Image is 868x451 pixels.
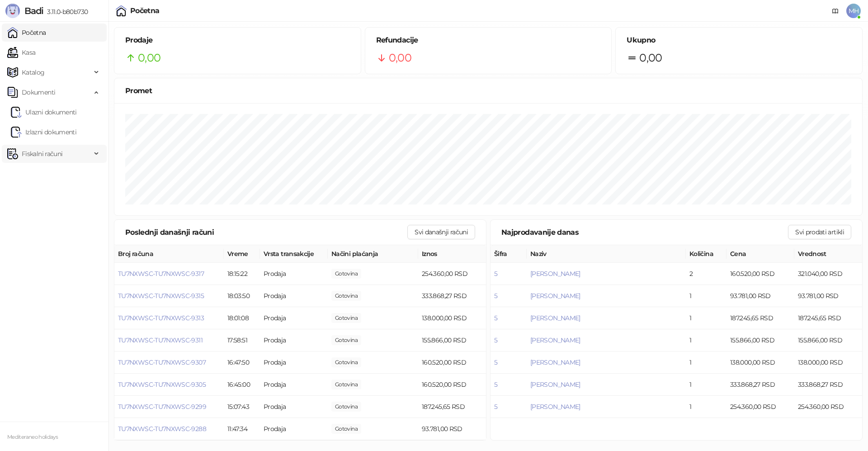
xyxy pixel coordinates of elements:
[224,263,260,285] td: 18:15:22
[494,270,497,278] button: 5
[794,263,862,285] td: 321.040,00 RSD
[125,35,350,46] h5: Prodaje
[788,225,851,239] button: Svi prodati artikli
[11,103,77,121] a: Ulazni dokumentiUlazni dokumenti
[726,351,794,374] td: 138.000,00 RSD
[331,402,361,412] span: 0,00
[224,329,260,351] td: 17:58:51
[7,434,58,440] small: Mediteraneo holidays
[24,5,43,16] span: Badi
[376,35,601,46] h5: Refundacije
[726,307,794,329] td: 187.245,65 RSD
[118,336,203,344] button: TU7NXWSC-TU7NXWSC-9311
[138,49,160,66] span: 0,00
[260,329,328,351] td: Prodaja
[530,336,580,344] button: [PERSON_NAME]
[530,270,580,278] button: [PERSON_NAME]
[118,380,206,389] button: TU7NXWSC-TU7NXWSC-9305
[331,335,361,345] span: 0,00
[260,418,328,440] td: Prodaja
[418,351,486,374] td: 160.520,00 RSD
[125,227,407,238] div: Poslednji današnji računi
[260,307,328,329] td: Prodaja
[530,403,580,411] button: [PERSON_NAME]
[118,425,206,433] span: TU7NXWSC-TU7NXWSC-9288
[794,285,862,307] td: 93.781,00 RSD
[686,245,726,263] th: Količina
[686,285,726,307] td: 1
[494,314,497,322] button: 5
[260,374,328,396] td: Prodaja
[794,329,862,351] td: 155.866,00 RSD
[331,357,361,367] span: 0,00
[260,263,328,285] td: Prodaja
[494,336,497,344] button: 5
[224,285,260,307] td: 18:03:50
[331,291,361,301] span: 0,00
[224,374,260,396] td: 16:45:00
[125,85,851,96] div: Promet
[224,351,260,374] td: 16:47:50
[130,7,160,14] div: Početna
[118,358,206,366] button: TU7NXWSC-TU7NXWSC-9307
[331,313,361,323] span: 0,00
[846,4,861,18] span: MH
[494,358,497,366] button: 5
[7,24,46,42] a: Početna
[22,145,62,163] span: Fiskalni računi
[7,43,35,62] a: Kasa
[686,351,726,374] td: 1
[418,329,486,351] td: 155.866,00 RSD
[726,374,794,396] td: 333.868,27 RSD
[726,396,794,418] td: 254.360,00 RSD
[22,83,55,101] span: Dokumenti
[331,269,361,279] span: 0,00
[530,358,580,366] button: [PERSON_NAME]
[491,245,527,263] th: Šifra
[501,227,788,238] div: Najprodavanije danas
[407,225,475,239] button: Svi današnji računi
[828,4,843,18] a: Dokumentacija
[260,351,328,374] td: Prodaja
[260,396,328,418] td: Prodaja
[260,285,328,307] td: Prodaja
[627,35,851,46] h5: Ukupno
[686,374,726,396] td: 1
[224,396,260,418] td: 15:07:43
[726,263,794,285] td: 160.520,00 RSD
[418,396,486,418] td: 187.245,65 RSD
[794,374,862,396] td: 333.868,27 RSD
[328,245,418,263] th: Načini plaćanja
[794,396,862,418] td: 254.360,00 RSD
[118,403,206,411] span: TU7NXWSC-TU7NXWSC-9299
[418,307,486,329] td: 138.000,00 RSD
[118,292,204,300] button: TU7NXWSC-TU7NXWSC-9315
[5,4,20,18] img: Logo
[118,270,204,278] button: TU7NXWSC-TU7NXWSC-9317
[794,307,862,329] td: 187.245,65 RSD
[530,292,580,300] button: [PERSON_NAME]
[530,380,580,389] button: [PERSON_NAME]
[118,314,204,322] span: TU7NXWSC-TU7NXWSC-9313
[260,245,328,263] th: Vrsta transakcije
[686,396,726,418] td: 1
[494,292,497,300] button: 5
[639,49,662,66] span: 0,00
[224,307,260,329] td: 18:01:08
[114,245,224,263] th: Broj računa
[494,403,497,411] button: 5
[224,418,260,440] td: 11:47:34
[530,314,580,322] span: [PERSON_NAME]
[418,245,486,263] th: Iznos
[686,263,726,285] td: 2
[331,424,361,434] span: 0,00
[22,63,45,81] span: Katalog
[331,380,361,389] span: 0,00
